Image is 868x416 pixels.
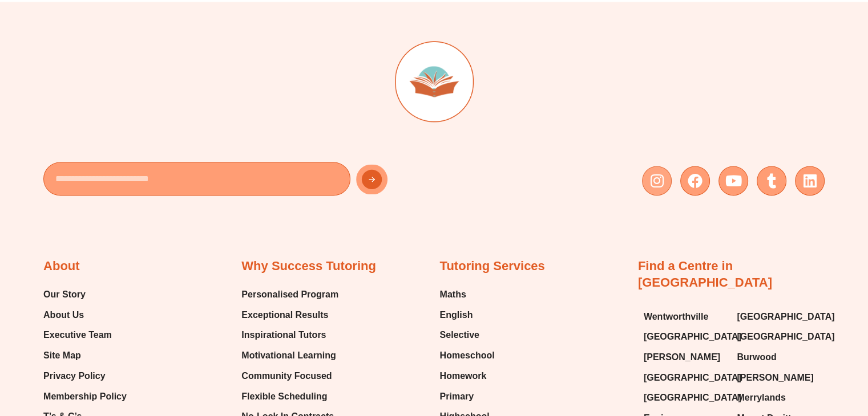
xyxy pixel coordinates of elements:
a: About Us [43,307,127,324]
a: Inspirational Tutors [241,327,338,344]
a: Maths [440,286,495,303]
h2: About [43,258,80,275]
a: Community Focused [241,368,338,385]
a: English [440,307,495,324]
a: Personalised Program [241,286,338,303]
a: Exceptional Results [241,307,338,324]
a: Selective [440,327,495,344]
h2: Tutoring Services [440,258,545,275]
a: Homeschool [440,347,495,364]
form: New Form [43,162,428,201]
a: Site Map [43,347,127,364]
span: Exceptional Results [241,307,328,324]
span: English [440,307,473,324]
a: Homework [440,368,495,385]
span: Inspirational Tutors [241,327,326,344]
a: [GEOGRAPHIC_DATA] [644,369,726,386]
a: Membership Policy [43,388,127,405]
a: Wentworthville [644,308,726,325]
span: Primary [440,388,474,405]
span: [GEOGRAPHIC_DATA] [644,328,741,345]
a: Privacy Policy [43,368,127,385]
a: [GEOGRAPHIC_DATA] [644,328,726,345]
a: Motivational Learning [241,347,338,364]
a: Find a Centre in [GEOGRAPHIC_DATA] [638,259,772,289]
span: About Us [43,307,84,324]
span: Site Map [43,347,81,364]
span: Selective [440,327,479,344]
span: Privacy Policy [43,368,106,385]
a: Executive Team [43,327,127,344]
a: [GEOGRAPHIC_DATA] [644,389,726,406]
span: [GEOGRAPHIC_DATA] [644,389,741,406]
iframe: Chat Widget [678,288,868,416]
span: Flexible Scheduling [241,388,327,405]
span: Community Focused [241,368,332,385]
span: Wentworthville [644,308,709,325]
span: Maths [440,286,466,303]
span: Our Story [43,286,86,303]
span: Executive Team [43,327,112,344]
span: Homework [440,368,487,385]
a: Flexible Scheduling [241,388,338,405]
a: Our Story [43,286,127,303]
a: [PERSON_NAME] [644,349,726,366]
a: Primary [440,388,495,405]
h2: Why Success Tutoring [241,258,376,275]
span: [GEOGRAPHIC_DATA] [644,369,741,386]
span: [PERSON_NAME] [644,349,720,366]
span: Motivational Learning [241,347,336,364]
